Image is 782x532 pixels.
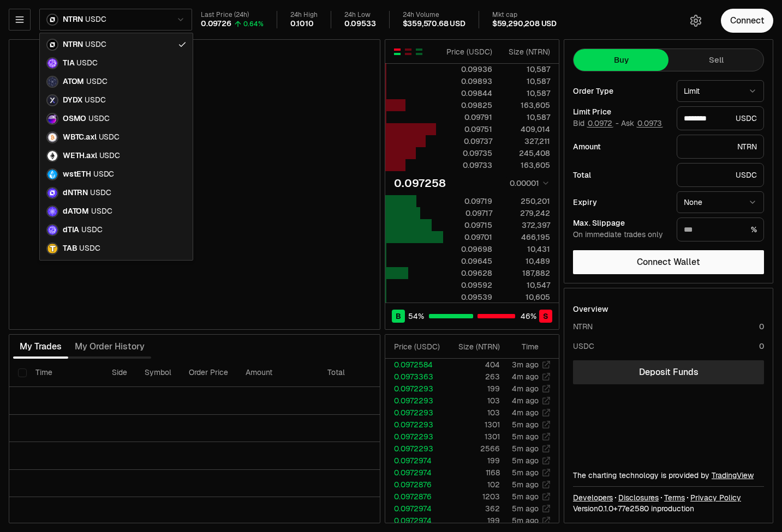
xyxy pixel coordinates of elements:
span: DYDX [63,95,82,105]
span: WETH.axl [63,151,97,161]
span: dNTRN [63,188,88,198]
span: USDC [86,77,107,87]
span: ATOM [63,77,84,87]
img: TIA Logo [47,58,57,68]
span: USDC [90,188,111,198]
img: DYDX Logo [47,95,57,105]
span: USDC [93,170,114,179]
span: TAB [63,244,77,253]
img: ATOM Logo [47,77,57,87]
img: dTIA Logo [47,225,57,235]
span: USDC [81,225,102,235]
span: WBTC.axl [63,132,97,142]
span: USDC [99,132,120,142]
img: dATOM Logo [47,207,57,216]
span: USDC [99,151,120,161]
img: TAB Logo [47,244,57,253]
span: USDC [85,40,106,50]
img: WETH.axl Logo [47,151,57,161]
span: USDC [76,58,97,68]
span: USDC [91,207,112,216]
span: USDC [79,244,100,253]
img: OSMO Logo [47,114,57,124]
span: wstETH [63,170,91,179]
span: USDC [85,95,105,105]
img: dNTRN Logo [47,188,57,198]
img: WBTC.axl Logo [47,132,57,142]
span: dTIA [63,225,79,235]
span: TIA [63,58,74,68]
img: NTRN Logo [47,40,57,50]
img: wstETH Logo [47,170,57,179]
span: USDC [88,114,109,124]
span: dATOM [63,207,89,216]
span: NTRN [63,40,83,50]
span: OSMO [63,114,86,124]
